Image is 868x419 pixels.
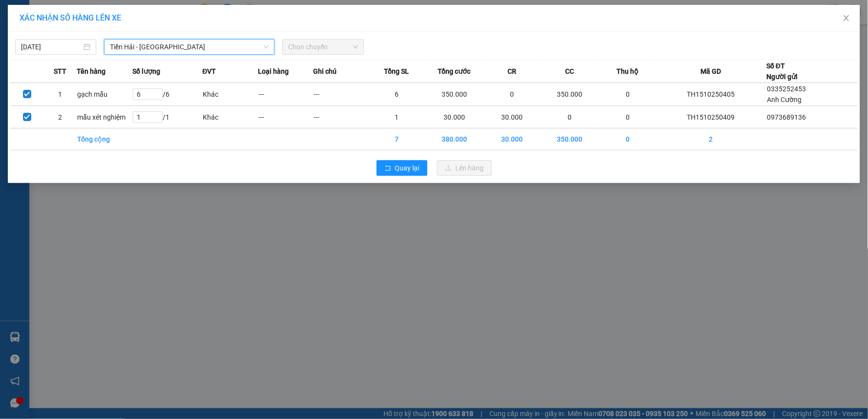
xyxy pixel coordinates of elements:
td: 1 [369,106,424,128]
span: 0335252453 [767,85,806,93]
span: STT [54,66,66,77]
td: 0 [600,106,656,128]
span: close [843,14,850,22]
td: / 1 [132,106,202,128]
td: 30.000 [424,106,485,128]
span: Tổng cước [438,66,470,77]
span: XÁC NHẬN SỐ HÀNG LÊN XE [20,13,121,22]
td: Tổng cộng [77,128,132,150]
td: 0 [600,83,656,106]
span: Chọn chuyến [288,40,358,54]
td: --- [258,106,314,128]
td: --- [258,83,314,106]
span: ĐVT [202,66,216,77]
td: 30.000 [485,106,540,128]
span: Số lượng [132,66,160,77]
div: Số ĐT Người gửi [766,61,798,82]
li: 237 [PERSON_NAME] , [GEOGRAPHIC_DATA] [91,24,408,36]
b: GỬI : VP [GEOGRAPHIC_DATA] [12,71,146,104]
td: Khác [202,83,258,106]
td: 350.000 [540,83,600,106]
span: 0973689136 [767,113,806,121]
img: logo.jpg [12,12,61,61]
input: 15/10/2025 [21,42,82,52]
button: rollbackQuay lại [377,160,427,176]
td: 1 [43,83,77,106]
span: Anh Cường [767,96,802,104]
td: 0 [600,128,656,150]
td: / 6 [132,83,202,106]
td: 0 [485,83,540,106]
td: gạch mẫu [77,83,132,106]
td: 350.000 [540,128,600,150]
span: CC [565,66,574,77]
td: mẫu xét nghiệm [77,106,132,128]
span: Tên hàng [77,66,106,77]
span: Loại hàng [258,66,289,77]
td: 30.000 [485,128,540,150]
span: Ghi chú [314,66,337,77]
span: Tổng SL [384,66,409,77]
span: Tiền Hải - Thái Bình [110,40,269,54]
td: 2 [656,128,766,150]
td: TH1510250405 [656,83,766,106]
span: Quay lại [395,163,420,173]
td: 380.000 [424,128,485,150]
td: --- [314,83,369,106]
td: Khác [202,106,258,128]
span: Thu hộ [616,66,638,77]
span: CR [508,66,516,77]
button: uploadLên hàng [437,160,492,176]
span: down [263,44,269,50]
td: 2 [43,106,77,128]
td: 7 [369,128,424,150]
td: 0 [540,106,600,128]
span: rollback [384,165,391,172]
td: 350.000 [424,83,485,106]
button: Close [833,5,860,32]
span: Mã GD [700,66,721,77]
td: 6 [369,83,424,106]
td: TH1510250409 [656,106,766,128]
li: Hotline: 1900 3383, ĐT/Zalo : 0862837383 [91,36,408,48]
td: --- [314,106,369,128]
